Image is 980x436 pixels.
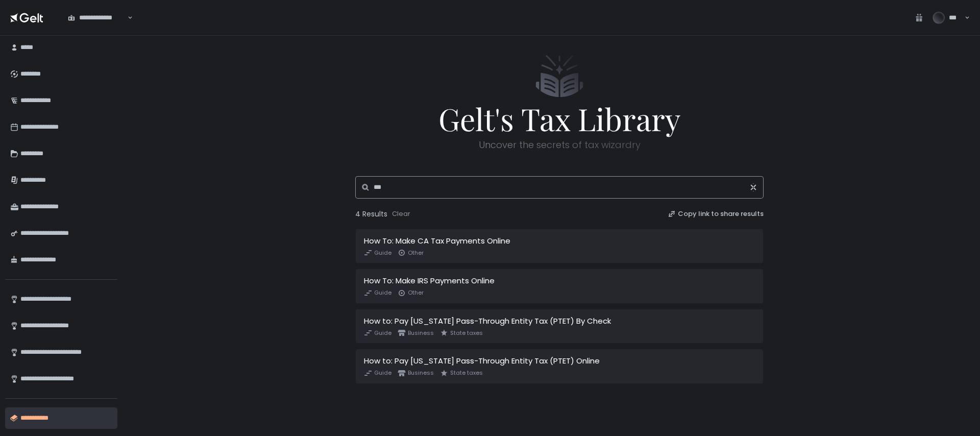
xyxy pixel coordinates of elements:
[391,209,411,219] button: Clear
[364,275,755,287] div: How To: Make IRS Payments Online
[479,138,641,152] span: Uncover the secrets of tax wizardry
[364,249,391,257] span: Guide
[398,249,424,257] span: Other
[440,329,483,337] span: State taxes
[398,289,424,297] span: Other
[364,355,755,367] div: How to: Pay [US_STATE] Pass-Through Entity Tax (PTET) Online
[398,329,434,337] span: Business
[61,7,133,29] div: Search for option
[364,316,755,327] div: How to: Pay [US_STATE] Pass-Through Entity Tax (PTET) By Check
[364,329,391,337] span: Guide
[364,235,755,247] div: How To: Make CA Tax Payments Online
[668,209,764,219] button: Copy link to share results
[392,209,410,219] div: Clear
[323,103,796,134] span: Gelt's Tax Library
[126,13,127,23] input: Search for option
[440,369,483,377] span: State taxes
[398,369,434,377] span: Business
[355,209,387,219] span: 4 Results
[364,369,391,377] span: Guide
[364,289,391,297] span: Guide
